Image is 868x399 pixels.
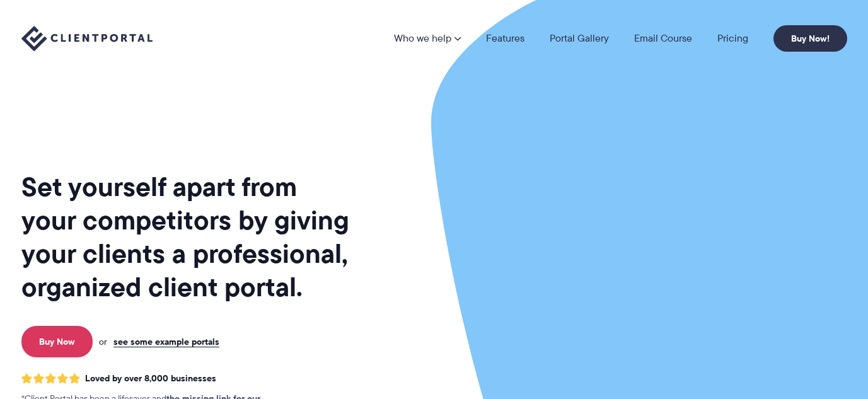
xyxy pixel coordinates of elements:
[634,33,692,43] a: Email Course
[550,33,609,43] a: Portal Gallery
[113,336,219,347] a: see some example portals
[21,170,352,304] h1: Set yourself apart from your competitors by giving your clients a professional, organized client ...
[486,33,524,43] a: Features
[85,373,216,384] span: Loved by over 8,000 businesses
[394,33,461,43] a: Who we help
[717,33,748,43] a: Pricing
[773,25,847,52] a: Buy Now!
[99,336,107,347] span: or
[21,326,93,357] a: Buy Now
